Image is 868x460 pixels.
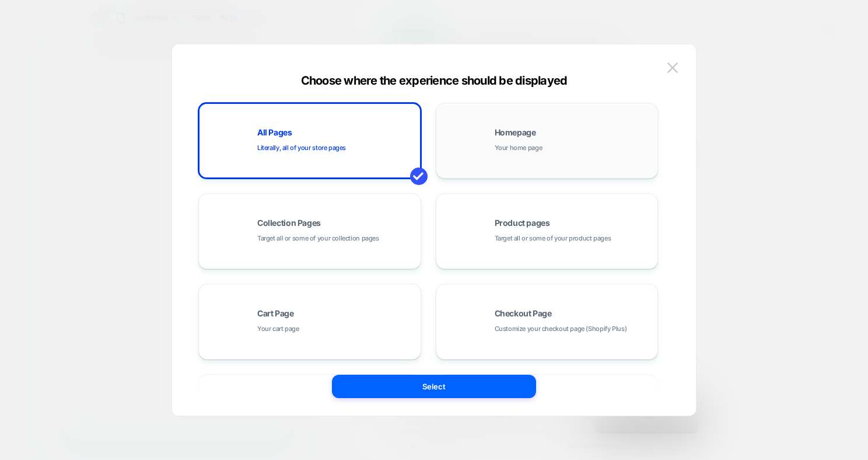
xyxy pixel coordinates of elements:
[667,62,678,72] img: close
[495,219,550,227] span: Product pages
[495,309,552,318] span: Checkout Page
[332,375,536,398] button: Select
[495,323,627,334] span: Customize your checkout page (Shopify Plus)
[172,74,696,88] div: Choose where the experience should be displayed
[495,142,542,154] span: Your home page
[495,128,536,137] span: Homepage
[495,233,611,244] span: Target all or some of your product pages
